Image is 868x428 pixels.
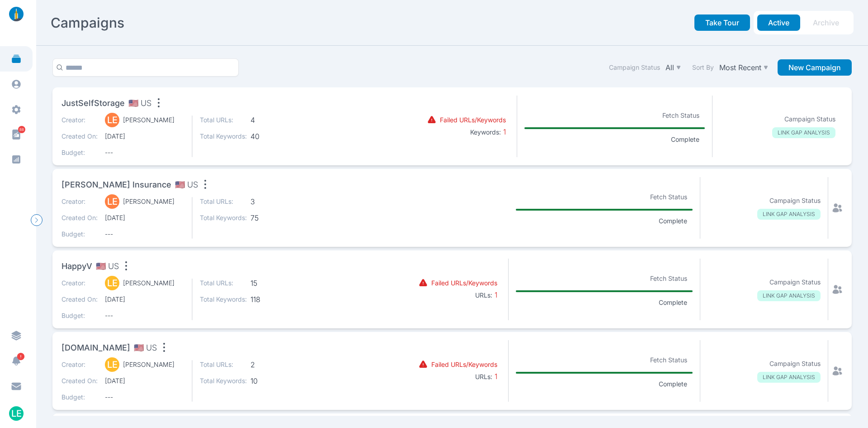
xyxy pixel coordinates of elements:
[431,360,497,369] p: Failed URLs/Keywords
[645,354,693,366] p: Fetch Status
[51,14,124,31] h2: Campaigns
[653,298,693,307] p: Complete
[645,191,693,203] p: Fetch Status
[61,295,98,304] p: Created On:
[61,360,98,369] p: Creator:
[757,14,800,31] button: Active
[123,360,175,369] p: [PERSON_NAME]
[757,290,821,301] p: LINK GAP ANALYSIS
[609,63,660,72] label: Campaign Status
[123,115,175,125] p: [PERSON_NAME]
[105,376,184,385] span: [DATE]
[18,126,25,133] span: 88
[200,213,247,222] p: Total Keywords:
[105,311,184,320] span: ---
[96,260,119,273] span: 🇺🇸 US
[128,97,151,110] span: 🇺🇸 US
[757,372,821,383] p: LINK GAP ANALYSIS
[250,132,297,141] span: 40
[61,311,98,320] p: Budget:
[5,7,27,21] img: linklaunch_small.2ae18699.png
[757,209,821,220] p: LINK GAP ANALYSIS
[475,291,492,299] b: URLs:
[492,290,497,299] span: 1
[200,115,247,125] p: Total URLs:
[61,197,98,206] p: Creator:
[123,279,175,288] p: [PERSON_NAME]
[645,272,693,285] p: Fetch Status
[105,230,184,239] span: ---
[105,132,184,141] span: [DATE]
[492,372,497,381] span: 1
[778,59,852,76] button: New Campaign
[105,194,119,209] div: LE
[200,376,247,385] p: Total Keywords:
[105,357,119,372] div: LE
[61,213,98,222] p: Created On:
[250,279,297,288] span: 15
[61,279,98,288] p: Creator:
[200,197,247,206] p: Total URLs:
[665,135,705,144] p: Complete
[717,61,770,74] button: Most Recent
[250,213,297,222] span: 75
[105,276,119,290] div: LE
[175,178,198,191] span: 🇺🇸 US
[105,148,184,157] span: ---
[134,341,157,354] span: 🇺🇸 US
[769,278,821,287] p: Campaign Status
[769,359,821,368] p: Campaign Status
[61,376,98,385] p: Created On:
[657,109,705,122] p: Fetch Status
[200,279,247,288] p: Total URLs:
[61,393,98,402] p: Budget:
[61,260,92,273] span: HappyV
[200,132,247,141] p: Total Keywords:
[431,279,497,288] p: Failed URLs/Keywords
[250,197,297,206] span: 3
[769,196,821,205] p: Campaign Status
[200,360,247,369] p: Total URLs:
[250,115,297,125] span: 4
[694,14,750,31] button: Take Tour
[653,216,693,226] p: Complete
[200,295,247,304] p: Total Keywords:
[784,115,835,124] p: Campaign Status
[665,63,674,72] p: All
[653,380,693,389] p: Complete
[501,127,506,136] span: 1
[475,373,492,380] b: URLs:
[664,61,683,74] button: All
[802,14,850,31] button: Archive
[719,63,761,72] p: Most Recent
[61,115,98,125] p: Creator:
[61,148,98,157] p: Budget:
[250,360,297,369] span: 2
[440,115,506,125] p: Failed URLs/Keywords
[470,128,501,136] b: Keywords:
[61,230,98,239] p: Budget:
[772,127,835,138] p: LINK GAP ANALYSIS
[61,97,125,110] span: JustSelfStorage
[250,376,297,385] span: 10
[61,178,171,191] span: [PERSON_NAME] Insurance
[61,341,130,354] span: [DOMAIN_NAME]
[105,213,184,222] span: [DATE]
[105,393,184,402] span: ---
[105,295,184,304] span: [DATE]
[61,132,98,141] p: Created On:
[250,295,297,304] span: 118
[123,197,175,206] p: [PERSON_NAME]
[692,63,714,72] label: Sort By
[105,113,119,127] div: LE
